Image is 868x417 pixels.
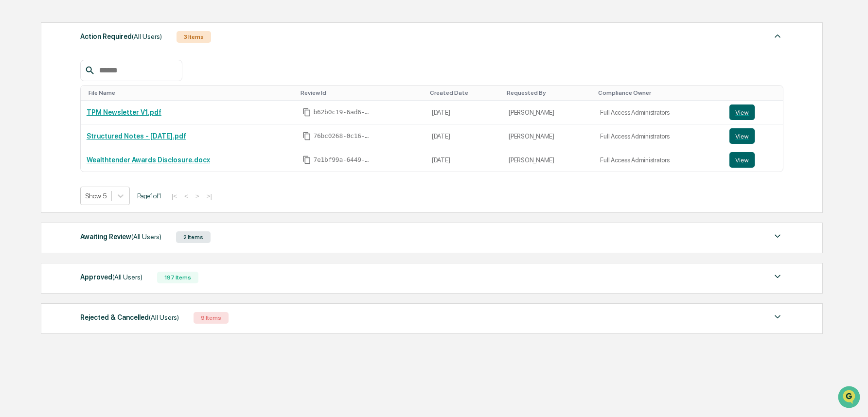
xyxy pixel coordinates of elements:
span: (All Users) [132,33,162,40]
div: Toggle SortBy [89,89,293,96]
span: 7e1bf99a-6449-45c3-8181-c0e5f5f3b389 [313,156,372,164]
button: View [729,128,755,144]
td: Full Access Administrators [594,124,724,148]
td: [PERSON_NAME] [503,124,594,148]
span: 76bc0268-0c16-4ddb-b54e-a2884c5893c1 [313,132,372,140]
a: Wealthtender Awards Disclosure.docx [87,156,210,164]
button: Start new chat [165,77,177,89]
button: > [193,192,202,200]
span: b62b0c19-6ad6-40e6-8aeb-64785189a24c [313,108,372,116]
div: Rejected & Cancelled [80,311,179,324]
button: |< [169,192,180,200]
div: 2 Items [176,231,211,243]
div: Toggle SortBy [430,89,499,96]
span: Page 1 of 1 [137,192,161,200]
a: 🗄️Attestations [67,119,124,136]
div: Awaiting Review [80,230,161,243]
div: Start new chat [33,74,159,84]
img: caret [772,271,783,282]
div: 3 Items [177,31,211,43]
div: Action Required [80,30,162,43]
a: TPM Newsletter V1.pdf [87,108,161,116]
span: Copy Id [302,108,311,117]
td: [DATE] [426,124,503,148]
img: caret [772,30,783,42]
span: Preclearance [19,122,63,132]
button: View [729,104,755,120]
button: < [181,192,191,200]
td: [PERSON_NAME] [503,148,594,172]
iframe: Open customer support [837,385,863,411]
div: 9 Items [194,312,229,324]
div: Approved [80,271,142,283]
a: Powered byPylon [69,164,118,172]
img: caret [772,311,783,323]
a: 🖐️Preclearance [6,119,67,136]
div: 197 Items [157,272,198,283]
span: (All Users) [112,273,142,281]
div: Toggle SortBy [301,89,422,96]
span: Data Lookup [19,141,61,151]
a: 🔎Data Lookup [6,137,65,155]
div: Toggle SortBy [598,89,720,96]
img: caret [772,230,783,242]
td: [PERSON_NAME] [503,101,594,124]
a: Structured Notes - [DATE].pdf [87,132,186,140]
span: (All Users) [149,313,179,321]
p: How can we help? [10,20,177,36]
td: [DATE] [426,148,503,172]
div: Toggle SortBy [507,89,590,96]
div: Toggle SortBy [731,89,779,96]
a: View [729,128,777,144]
button: View [729,152,755,168]
div: We're available if you need us! [33,84,123,92]
div: 🔎 [10,142,18,150]
span: Copy Id [302,132,311,140]
span: Attestations [80,122,121,132]
td: Full Access Administrators [594,101,724,124]
a: View [729,152,777,168]
td: [DATE] [426,101,503,124]
td: Full Access Administrators [594,148,724,172]
span: (All Users) [131,233,161,241]
a: View [729,104,777,120]
span: Pylon [97,165,118,172]
button: >| [204,192,215,200]
span: Copy Id [302,156,311,164]
div: 🗄️ [71,123,78,131]
div: 🖐️ [10,123,18,131]
img: 1746055101610-c473b297-6a78-478c-a979-82029cc54cd1 [10,74,27,92]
